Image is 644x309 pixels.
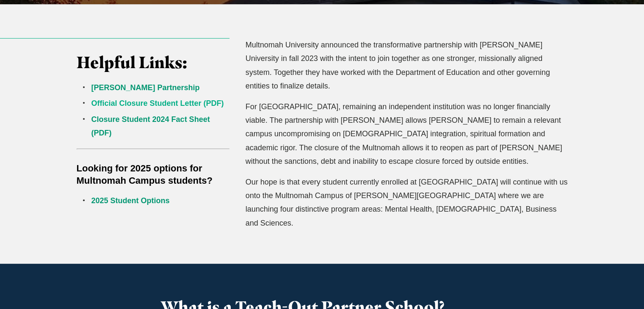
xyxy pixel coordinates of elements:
[91,83,200,92] a: [PERSON_NAME] Partnership
[91,115,210,137] a: Closure Student 2024 Fact Sheet (PDF)
[246,100,568,168] p: For [GEOGRAPHIC_DATA], remaining an independent institution was no longer financially viable. The...
[246,175,568,230] p: Our hope is that every student currently enrolled at [GEOGRAPHIC_DATA] will continue with us onto...
[77,162,230,188] h5: Looking for 2025 options for Multnomah Campus students?
[91,99,224,108] a: Official Closure Student Letter (PDF)
[77,53,230,72] h3: Helpful Links:
[91,196,170,205] a: 2025 Student Options
[246,38,568,93] p: Multnomah University announced the transformative partnership with [PERSON_NAME] University in fa...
